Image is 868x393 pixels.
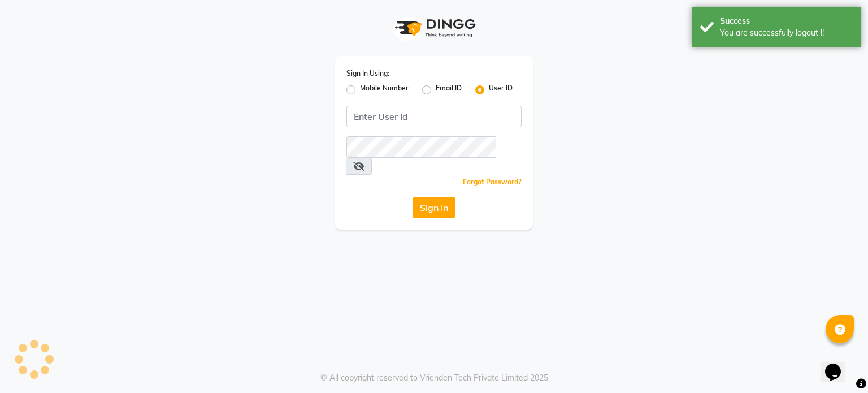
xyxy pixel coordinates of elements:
[389,11,479,45] img: logo1.svg
[360,83,409,97] label: Mobile Number
[436,83,462,97] label: Email ID
[413,197,455,218] button: Sign In
[489,83,513,97] label: User ID
[720,27,853,39] div: You are successfully logout !!
[463,178,522,186] a: Forgot Password?
[821,348,857,382] iframe: chat widget
[720,15,853,27] div: Success
[346,136,496,158] input: Username
[346,106,522,127] input: Username
[346,68,389,79] label: Sign In Using:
